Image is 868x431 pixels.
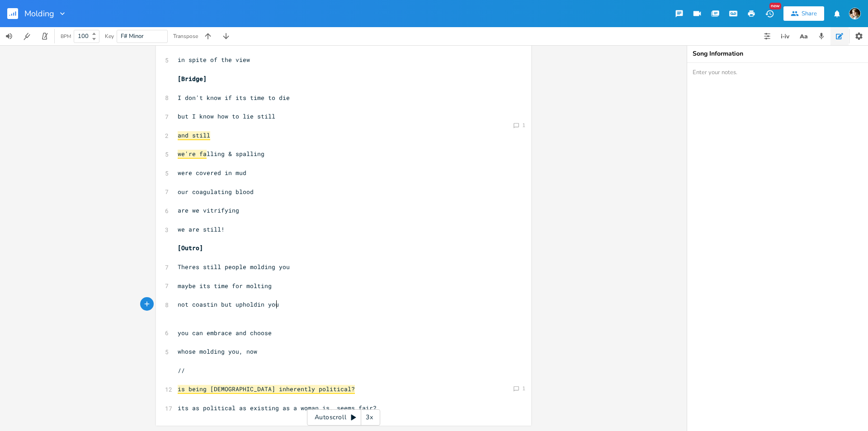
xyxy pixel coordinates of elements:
img: Robert Wise [849,8,861,19]
span: in spite of the view [178,56,250,64]
span: F# Minor [121,32,144,40]
span: maybe its time for molting [178,282,272,290]
span: is being [DEMOGRAPHIC_DATA] inherently political? [178,385,355,394]
span: its as political as existing as a woman is. seems fair? [178,404,377,412]
button: New [760,5,778,22]
span: our coagulating blood [178,188,254,196]
span: were covered in mud [178,169,246,177]
span: are we vitrifying [178,206,239,214]
span: Theres still people molding you [178,263,290,271]
div: Share [802,9,817,18]
span: whose molding you, now [178,347,257,355]
div: Song Information [693,51,863,57]
div: Autoscroll [307,409,380,426]
div: 1 [522,386,525,391]
div: 3x [361,409,377,426]
span: lling & spalling [178,150,264,158]
span: you can embrace and choose [178,329,272,337]
span: // [178,366,185,374]
div: Key [105,33,114,39]
div: New [769,3,781,9]
span: I don't know if its time to die [178,94,290,102]
span: but I know how to lie still [178,112,275,120]
span: we're fa [178,150,207,159]
div: BPM [61,34,71,39]
span: [Bridge] [178,75,207,83]
span: and still [178,131,210,140]
span: we are still! [178,225,225,233]
div: Transpose [173,33,198,39]
button: Share [783,6,824,21]
span: not coastin but upholdin you [178,300,279,308]
span: [Outro] [178,244,203,252]
div: 1 [522,123,525,128]
span: Molding [24,9,54,18]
